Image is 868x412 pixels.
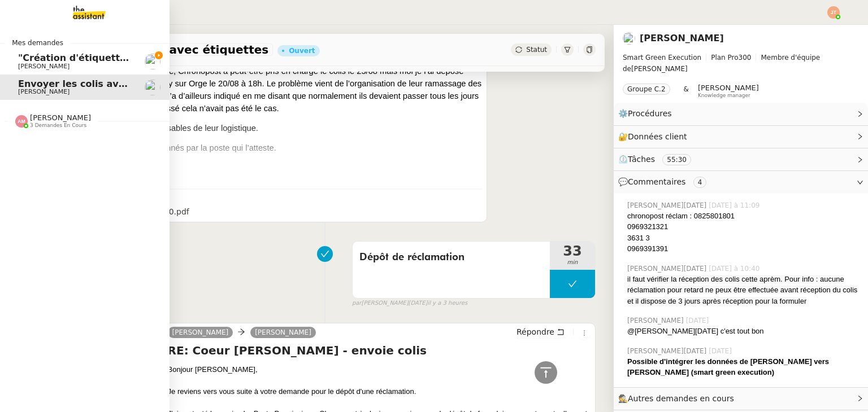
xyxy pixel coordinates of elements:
[827,6,840,19] img: svg
[145,80,160,95] img: users%2Frk9QlxVzICebA9ovUeCv0S2PdH62%2Favatar%2Fte%CC%81le%CC%81chargement.jpeg
[18,78,186,89] span: Envoyer les colis avec étiquettes
[627,200,709,211] span: [PERSON_NAME][DATE]
[18,63,70,70] span: [PERSON_NAME]
[289,47,315,54] div: Ouvert
[628,132,687,141] span: Données client
[30,122,86,129] span: 3 demandes en cours
[709,264,762,274] span: [DATE] à 10:40
[627,221,859,233] div: 0969321321
[628,109,672,118] span: Procédures
[623,54,701,62] span: Smart Green Execution
[614,103,868,125] div: ⚙️Procédures
[618,130,692,143] span: 🔐
[168,386,591,397] div: Je reviens vers vous suite à votre demande pour le dépôt d'une réclamation.
[359,249,543,266] span: Dépôt de réclamation
[711,54,738,62] span: Plan Pro
[693,177,707,188] nz-tag: 4
[618,394,739,403] span: 🕵️
[627,233,859,244] div: 3631 3
[30,113,91,122] span: [PERSON_NAME]
[698,93,750,99] span: Knowledge manager
[623,32,635,45] img: users%2Frk9QlxVzICebA9ovUeCv0S2PdH62%2Favatar%2Fte%CC%81le%CC%81chargement.jpeg
[686,315,711,326] span: [DATE]
[168,364,591,375] div: Bonjour [PERSON_NAME],
[168,327,233,338] a: [PERSON_NAME]
[627,346,709,356] span: [PERSON_NAME][DATE]
[618,107,677,120] span: ⚙️
[614,388,868,410] div: 🕵️Autres demandes en cours
[623,84,670,95] nz-tag: Groupe C.2
[739,54,752,62] span: 300
[627,275,857,305] span: il faut vérifier la réception des colis cette aprèm. Pour info : aucune réclamation pour retard n...
[628,177,685,186] span: Commentaires
[640,33,724,43] a: [PERSON_NAME]
[550,244,595,258] span: 33
[627,357,829,377] strong: Possible d'intégrer les données de [PERSON_NAME] vers [PERSON_NAME] (smart green execution)
[698,84,759,92] span: [PERSON_NAME]
[628,394,734,403] span: Autres demandes en cours
[59,67,481,113] span: Ce n’est pas ce qui s’est passé, Chronopost a peut-être pris en charge le colis le 25/08 mais moi...
[709,200,762,211] span: [DATE] à 11:09
[614,126,868,148] div: 🔐Données client
[250,327,316,338] a: [PERSON_NAME]
[627,315,686,326] span: [PERSON_NAME]
[623,52,859,74] span: [PERSON_NAME]
[709,346,734,356] span: [DATE]
[618,155,701,164] span: ⏲️
[614,171,868,193] div: 💬Commentaires 4
[352,299,467,308] small: [PERSON_NAME][DATE]
[427,299,467,308] span: il y a 3 heures
[627,264,709,274] span: [PERSON_NAME][DATE]
[513,326,568,338] button: Répondre
[627,243,859,255] div: 0969391391
[18,88,70,95] span: [PERSON_NAME]
[684,84,689,98] span: &
[627,326,859,337] div: @[PERSON_NAME][DATE] c'est tout bon
[627,211,859,222] div: chronopost réclam : 0825801801
[15,115,28,128] img: svg
[628,155,655,164] span: Tâches
[145,54,160,69] img: users%2FCpOvfnS35gVlFluOr45fH1Vsc9n2%2Favatar%2F1517393979221.jpeg
[614,148,868,170] div: ⏲️Tâches 55:30
[168,343,591,358] h4: RE: Coeur [PERSON_NAME] - envoie colis
[618,177,711,186] span: 💬
[526,46,547,54] span: Statut
[61,205,189,218] div: CamScanner [DATE] 14.00.pdf
[662,154,691,165] nz-tag: 55:30
[352,299,362,308] span: par
[18,52,449,63] span: "Création d'étiquettes Smart green Execution (réponses)" a été modifié récemment.
[550,258,595,268] span: min
[5,37,70,49] span: Mes demandes
[517,326,554,338] span: Répondre
[698,84,759,98] app-user-label: Knowledge manager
